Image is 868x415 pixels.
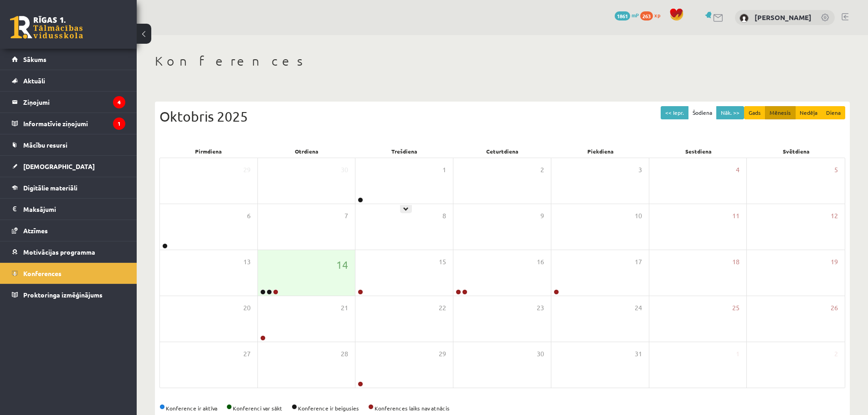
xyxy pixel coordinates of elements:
[640,11,665,19] a: 263 xp
[747,145,845,158] div: Svētdiena
[243,165,251,175] span: 29
[12,220,125,241] a: Atzīmes
[336,257,348,272] span: 14
[23,184,77,192] span: Digitālie materiāli
[638,165,642,175] span: 3
[23,226,48,235] span: Atzīmes
[341,303,348,313] span: 21
[23,269,62,277] span: Konferences
[10,16,83,39] a: Rīgas 1. Tālmācības vidusskola
[615,11,639,19] a: 1861 mP
[23,291,103,299] span: Proktoringa izmēģinājums
[247,211,251,221] span: 6
[736,165,740,175] span: 4
[439,303,446,313] span: 22
[732,211,740,221] span: 11
[23,92,125,113] legend: Ziņojumi
[113,96,125,108] i: 4
[537,257,544,267] span: 16
[831,303,838,313] span: 26
[540,165,544,175] span: 2
[732,257,740,267] span: 18
[23,141,67,149] span: Mācību resursi
[755,13,812,22] a: [PERSON_NAME]
[453,145,551,158] div: Ceturtdiena
[12,199,125,220] a: Maksājumi
[635,211,642,221] span: 10
[355,145,453,158] div: Trešdiena
[159,106,845,127] div: Oktobris 2025
[635,257,642,267] span: 17
[822,106,845,119] button: Diena
[831,257,838,267] span: 19
[341,165,348,175] span: 30
[23,162,95,170] span: [DEMOGRAPHIC_DATA]
[442,165,446,175] span: 1
[243,303,251,313] span: 20
[834,165,838,175] span: 5
[834,349,838,359] span: 2
[12,134,125,155] a: Mācību resursi
[12,263,125,284] a: Konferences
[537,349,544,359] span: 30
[23,55,46,63] span: Sākums
[540,211,544,221] span: 9
[439,257,446,267] span: 15
[12,49,125,70] a: Sākums
[831,211,838,221] span: 12
[12,113,125,134] a: Informatīvie ziņojumi1
[661,106,688,119] button: << Iepr.
[765,106,796,119] button: Mēnesis
[442,211,446,221] span: 8
[12,156,125,177] a: [DEMOGRAPHIC_DATA]
[635,303,642,313] span: 24
[615,11,630,20] span: 1861
[740,14,749,23] img: Anžela Aleksandrova
[23,77,45,85] span: Aktuāli
[716,106,744,119] button: Nāk. >>
[257,145,355,158] div: Otrdiena
[341,349,348,359] span: 28
[113,118,125,130] i: 1
[243,349,251,359] span: 27
[12,241,125,262] a: Motivācijas programma
[635,349,642,359] span: 31
[744,106,765,119] button: Gads
[537,303,544,313] span: 23
[12,284,125,305] a: Proktoringa izmēģinājums
[795,106,822,119] button: Nedēļa
[159,404,845,412] div: Konference ir aktīva Konferenci var sākt Konference ir beigusies Konferences laiks nav atnācis
[736,349,740,359] span: 1
[12,177,125,198] a: Digitālie materiāli
[23,199,125,220] legend: Maksājumi
[732,303,740,313] span: 25
[688,106,717,119] button: Šodiena
[23,248,95,256] span: Motivācijas programma
[551,145,649,158] div: Piekdiena
[632,11,639,19] span: mP
[439,349,446,359] span: 29
[344,211,348,221] span: 7
[640,11,653,20] span: 263
[243,257,251,267] span: 13
[155,53,850,69] h1: Konferences
[654,11,660,19] span: xp
[12,70,125,91] a: Aktuāli
[159,145,257,158] div: Pirmdiena
[23,113,125,134] legend: Informatīvie ziņojumi
[12,92,125,113] a: Ziņojumi4
[649,145,747,158] div: Sestdiena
